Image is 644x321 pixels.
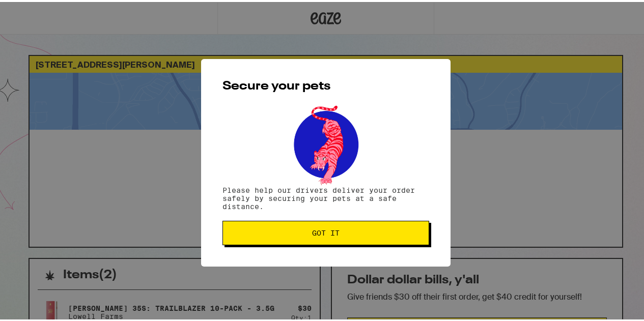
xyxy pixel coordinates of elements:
img: pets [284,101,368,184]
button: Got it [222,219,429,243]
p: Please help our drivers deliver your order safely by securing your pets at a safe distance. [222,184,429,209]
h2: Secure your pets [222,78,429,91]
span: Hi. Need any help? [6,7,73,15]
span: Got it [312,227,340,235]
